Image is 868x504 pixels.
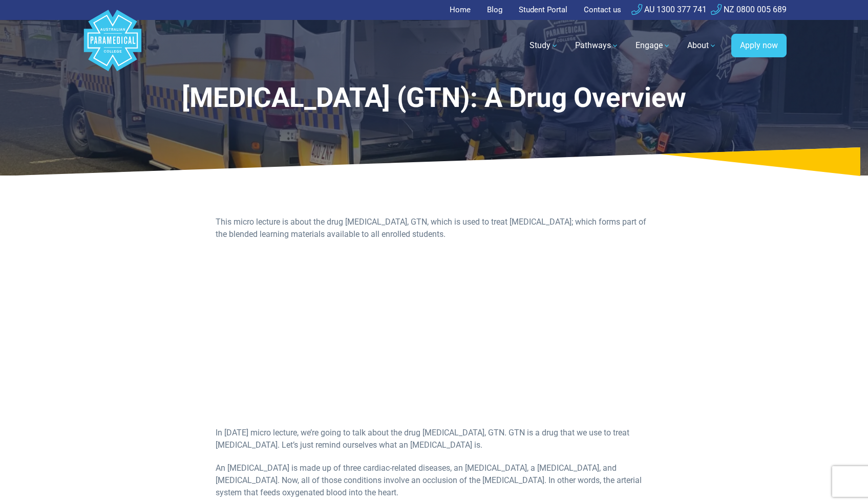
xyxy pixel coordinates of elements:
[631,5,707,14] a: AU 1300 377 741
[216,462,652,499] p: An [MEDICAL_DATA] is made up of three cardiac-related diseases, an [MEDICAL_DATA], a [MEDICAL_DAT...
[681,31,723,60] a: About
[731,34,787,57] a: Apply now
[523,31,565,60] a: Study
[82,20,143,72] a: Australian Paramedical College
[711,5,787,14] a: NZ 0800 005 689
[170,82,698,114] h1: [MEDICAL_DATA] (GTN): A Drug Overview
[216,216,652,240] p: This micro lecture is about the drug [MEDICAL_DATA], GTN, which is used to treat [MEDICAL_DATA]; ...
[629,31,677,60] a: Engage
[569,31,625,60] a: Pathways
[216,427,652,451] p: In [DATE] micro lecture, we’re going to talk about the drug [MEDICAL_DATA], GTN. GTN is a drug th...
